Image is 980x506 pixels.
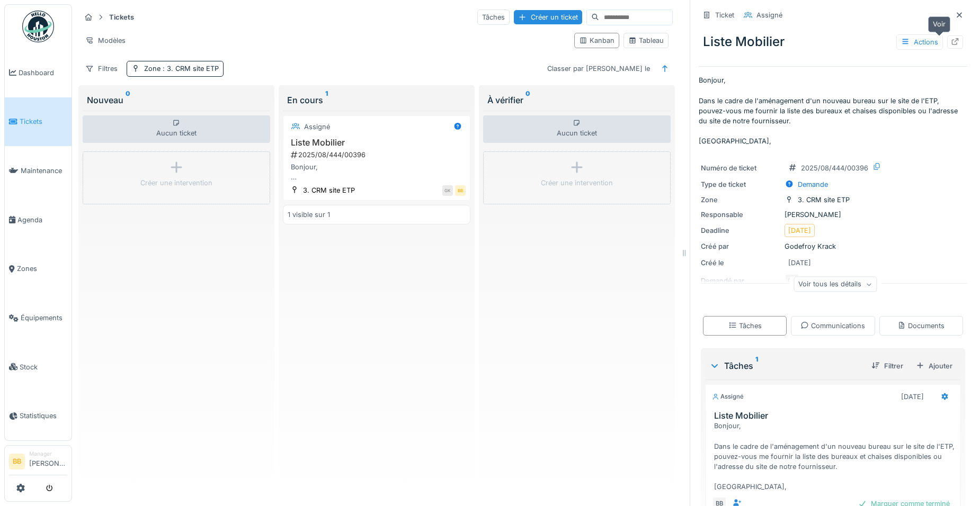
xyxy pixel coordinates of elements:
[81,33,130,48] div: Modèles
[144,64,219,74] div: Zone
[5,146,72,195] a: Maintenance
[715,10,734,20] div: Ticket
[5,342,72,392] a: Stock
[21,166,67,176] span: Maintenance
[714,421,956,492] div: Bonjour, Dans le cadre de l'aménagement d'un nouveau bureau sur le site de l'ETP, pouvez-vous me ...
[81,61,122,76] div: Filtres
[29,450,67,473] li: [PERSON_NAME]
[901,392,924,402] div: [DATE]
[699,28,967,56] div: Liste Mobilier
[701,163,780,173] div: Numéro de ticket
[794,277,877,292] div: Voir tous les détails
[17,264,67,274] span: Zones
[287,94,466,106] div: En cours
[928,16,950,32] div: Voir
[701,225,780,236] div: Deadline
[514,10,582,24] div: Créer un ticket
[867,359,907,373] div: Filtrer
[483,115,671,143] div: Aucun ticket
[5,392,72,441] a: Statistiques
[728,321,762,331] div: Tâches
[896,34,943,50] div: Actions
[788,258,811,268] div: [DATE]
[699,75,967,146] p: Bonjour, Dans le cadre de l'aménagement d'un nouveau bureau sur le site de l'ETP, pouvez-vous me ...
[788,225,811,236] div: [DATE]
[5,293,72,342] a: Équipements
[714,411,956,421] h3: Liste Mobilier
[455,185,466,196] div: BB
[712,392,744,401] div: Assigné
[701,210,780,220] div: Responsable
[541,178,613,188] div: Créer une intervention
[798,195,850,205] div: 3. CRM site ETP
[20,362,67,372] span: Stock
[303,185,355,195] div: 3. CRM site ETP
[912,359,957,373] div: Ajouter
[897,321,945,331] div: Documents
[628,35,664,46] div: Tableau
[701,241,965,251] div: Godefroy Krack
[801,163,868,173] div: 2025/08/444/00396
[161,65,219,73] span: : 3. CRM site ETP
[83,115,270,143] div: Aucun ticket
[87,94,266,106] div: Nouveau
[800,321,865,331] div: Communications
[701,210,965,220] div: [PERSON_NAME]
[709,359,863,372] div: Tâches
[5,48,72,97] a: Dashboard
[756,10,782,20] div: Assigné
[29,450,67,458] div: Manager
[442,185,453,196] div: GK
[701,241,780,251] div: Créé par
[701,195,780,205] div: Zone
[798,179,828,189] div: Demande
[5,245,72,294] a: Zones
[755,359,758,372] sup: 1
[288,162,466,182] div: Bonjour, Dans le cadre de l'aménagement d'un nouveau bureau sur le site de l'ETP, pouvez-vous me ...
[304,122,330,132] div: Assigné
[290,150,466,160] div: 2025/08/444/00396
[325,94,328,106] sup: 1
[525,94,530,106] sup: 0
[126,94,130,106] sup: 0
[5,195,72,245] a: Agenda
[17,215,67,225] span: Agenda
[701,258,780,268] div: Créé le
[9,454,25,469] li: BB
[9,450,67,475] a: BB Manager[PERSON_NAME]
[477,10,510,25] div: Tâches
[288,210,330,220] div: 1 visible sur 1
[542,61,655,76] div: Classer par [PERSON_NAME] le
[19,68,67,78] span: Dashboard
[487,94,666,106] div: À vérifier
[579,35,614,46] div: Kanban
[288,138,466,148] h3: Liste Mobilier
[22,11,54,42] img: Badge_color-CXgf-gQk.svg
[105,12,138,22] strong: Tickets
[701,179,780,189] div: Type de ticket
[20,411,67,421] span: Statistiques
[140,178,212,188] div: Créer une intervention
[5,97,72,147] a: Tickets
[20,116,67,126] span: Tickets
[21,313,67,323] span: Équipements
